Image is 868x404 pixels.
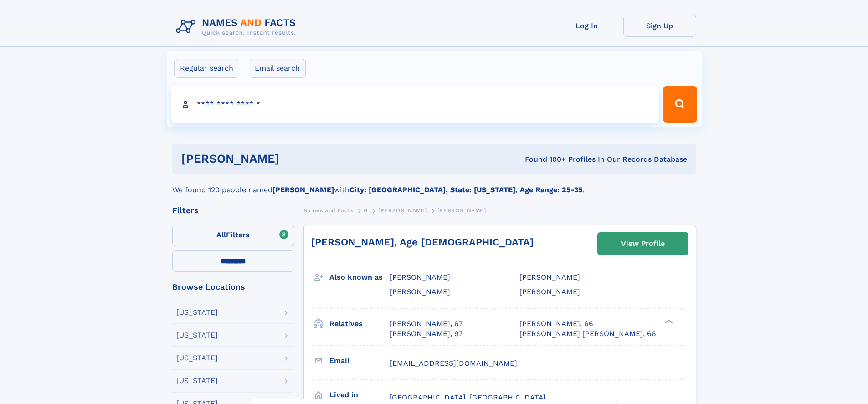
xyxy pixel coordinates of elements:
[181,153,402,164] h1: [PERSON_NAME]
[598,233,688,255] a: View Profile
[378,205,427,216] a: [PERSON_NAME]
[272,185,334,194] b: [PERSON_NAME]
[390,287,450,296] span: [PERSON_NAME]
[329,387,390,403] h3: Lived in
[623,15,696,37] a: Sign Up
[172,283,294,291] div: Browse Locations
[621,233,665,254] div: View Profile
[172,174,696,195] div: We found 120 people named with .
[364,205,368,216] a: G
[303,205,354,216] a: Names and Facts
[311,236,534,248] a: [PERSON_NAME], Age [DEMOGRAPHIC_DATA]
[519,287,580,296] span: [PERSON_NAME]
[176,309,218,316] div: [US_STATE]
[171,86,659,123] input: search input
[437,207,486,214] span: [PERSON_NAME]
[519,319,593,329] a: [PERSON_NAME], 66
[390,329,463,339] a: [PERSON_NAME], 97
[174,59,239,78] label: Regular search
[249,59,306,78] label: Email search
[390,319,463,329] a: [PERSON_NAME], 67
[172,225,294,246] label: Filters
[390,359,517,368] span: [EMAIL_ADDRESS][DOMAIN_NAME]
[519,329,656,339] a: [PERSON_NAME] [PERSON_NAME], 66
[329,270,390,285] h3: Also known as
[390,273,450,281] span: [PERSON_NAME]
[349,185,582,194] b: City: [GEOGRAPHIC_DATA], State: [US_STATE], Age Range: 25-35
[663,86,697,123] button: Search Button
[172,15,303,39] img: Logo Names and Facts
[329,353,390,368] h3: Email
[663,318,673,324] div: ❯
[172,206,294,215] div: Filters
[176,377,218,384] div: [US_STATE]
[402,154,687,164] div: Found 100+ Profiles In Our Records Database
[378,207,427,214] span: [PERSON_NAME]
[216,230,226,239] span: All
[364,207,368,214] span: G
[176,332,218,339] div: [US_STATE]
[519,273,580,281] span: [PERSON_NAME]
[329,316,390,332] h3: Relatives
[550,15,623,37] a: Log In
[390,393,546,402] span: [GEOGRAPHIC_DATA], [GEOGRAPHIC_DATA]
[176,354,218,362] div: [US_STATE]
